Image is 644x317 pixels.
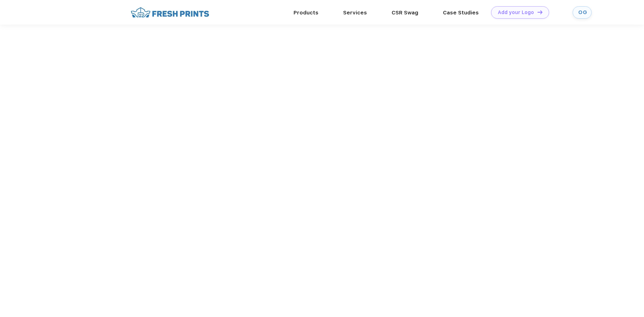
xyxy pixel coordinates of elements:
[343,9,367,16] a: Services
[537,10,542,14] img: DT
[498,9,534,15] div: Add your Logo
[392,9,418,16] a: CSR Swag
[578,9,586,15] div: OG
[573,6,592,19] a: OG
[294,9,318,16] a: Products
[129,6,211,19] img: fo%20logo%202.webp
